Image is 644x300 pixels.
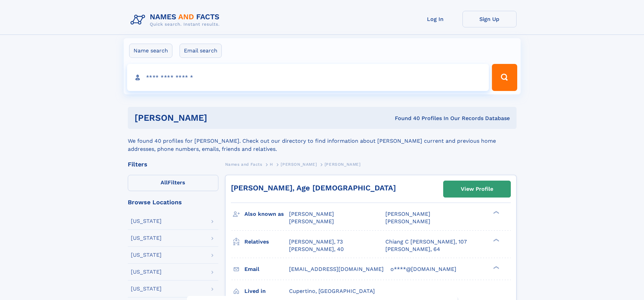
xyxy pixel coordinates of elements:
[128,175,218,191] label: Filters
[128,161,218,167] div: Filters
[131,252,162,258] div: [US_STATE]
[385,218,430,225] span: [PERSON_NAME]
[385,238,467,246] a: Chiang C [PERSON_NAME], 107
[270,160,273,168] a: H
[161,179,168,186] span: All
[244,236,289,248] h3: Relatives
[180,44,222,58] label: Email search
[385,246,440,253] a: [PERSON_NAME], 64
[128,199,218,205] div: Browse Locations
[281,160,317,168] a: [PERSON_NAME]
[444,181,510,197] a: View Profile
[244,285,289,297] h3: Lived in
[131,286,162,292] div: [US_STATE]
[128,11,225,29] img: Logo Names and Facts
[289,288,375,294] span: Cupertino, [GEOGRAPHIC_DATA]
[131,269,162,275] div: [US_STATE]
[408,11,462,27] a: Log In
[128,129,517,153] div: We found 40 profiles for [PERSON_NAME]. Check out our directory to find information about [PERSON...
[244,208,289,220] h3: Also known as
[301,115,510,122] div: Found 40 Profiles In Our Records Database
[225,160,262,168] a: Names and Facts
[127,64,489,91] input: search input
[492,238,500,242] div: ❯
[492,64,517,91] button: Search Button
[462,11,517,27] a: Sign Up
[385,211,430,217] span: [PERSON_NAME]
[129,44,172,58] label: Name search
[492,265,500,270] div: ❯
[244,263,289,275] h3: Email
[289,211,334,217] span: [PERSON_NAME]
[492,210,500,215] div: ❯
[231,184,396,192] a: [PERSON_NAME], Age [DEMOGRAPHIC_DATA]
[281,162,317,167] span: [PERSON_NAME]
[135,114,301,122] h1: [PERSON_NAME]
[325,162,361,167] span: [PERSON_NAME]
[289,266,384,272] span: [EMAIL_ADDRESS][DOMAIN_NAME]
[131,218,162,224] div: [US_STATE]
[289,238,343,246] a: [PERSON_NAME], 73
[270,162,273,167] span: H
[289,218,334,225] span: [PERSON_NAME]
[461,181,493,197] div: View Profile
[131,235,162,241] div: [US_STATE]
[289,246,344,253] a: [PERSON_NAME], 40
